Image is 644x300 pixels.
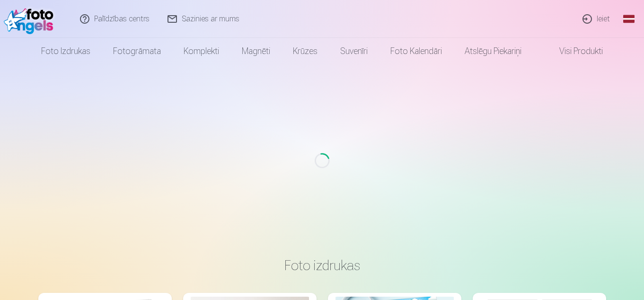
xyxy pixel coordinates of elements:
a: Suvenīri [329,38,379,64]
a: Komplekti [172,38,230,64]
a: Magnēti [230,38,282,64]
a: Fotogrāmata [102,38,172,64]
a: Foto kalendāri [379,38,453,64]
img: /fa1 [4,4,58,34]
a: Foto izdrukas [30,38,102,64]
a: Krūzes [282,38,329,64]
a: Visi produkti [533,38,614,64]
h3: Foto izdrukas [46,257,599,274]
a: Atslēgu piekariņi [453,38,533,64]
